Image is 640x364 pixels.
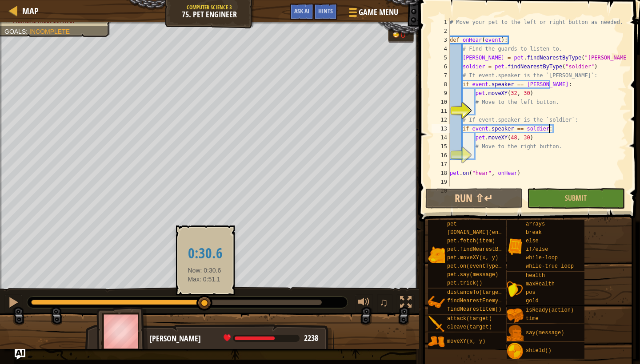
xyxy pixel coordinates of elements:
[447,229,511,236] span: [DOMAIN_NAME](enemy)
[432,169,450,178] div: 18
[526,255,558,261] span: while-loop
[432,62,450,71] div: 6
[527,188,624,209] button: Submit
[447,255,498,261] span: pet.moveXY(x, y)
[432,44,450,53] div: 4
[432,151,450,160] div: 16
[526,246,548,253] span: if/else
[4,294,22,313] button: ⌘ + P: Pause
[432,80,450,89] div: 8
[432,124,450,133] div: 13
[355,294,373,313] button: Adjust volume
[224,334,318,342] div: health: 2238 / 3558
[432,160,450,169] div: 17
[447,221,457,227] span: pet
[432,71,450,80] div: 7
[507,281,524,298] img: portrait.png
[432,107,450,115] div: 11
[432,27,450,36] div: 2
[432,186,450,195] div: 20
[432,98,450,107] div: 10
[447,238,495,244] span: pet.fetch(item)
[397,294,415,313] button: Toggle fullscreen
[428,316,445,332] img: portrait.png
[432,36,450,44] div: 3
[565,193,587,203] span: Submit
[149,333,325,344] div: [PERSON_NAME]
[290,4,314,20] button: Ask AI
[526,263,574,269] span: while-true loop
[342,4,404,24] button: Game Menu
[294,7,309,15] span: Ask AI
[188,246,223,261] h2: 0:30.6
[18,5,39,17] a: Map
[526,221,545,227] span: arrays
[26,28,29,35] span: :
[526,330,564,336] span: say(message)
[447,263,530,269] span: pet.on(eventType, handler)
[447,324,492,330] span: cleave(target)
[182,233,229,288] div: Now: 0:30.6 Max: 0:51.1
[447,338,485,344] span: moveXY(x, y)
[526,298,539,304] span: gold
[428,246,445,263] img: portrait.png
[388,28,414,43] div: Team 'humans' has 0 gold.
[400,30,409,39] div: 0
[15,349,25,360] button: Ask AI
[96,307,148,356] img: thang_avatar_frame.png
[526,238,539,244] span: else
[526,307,574,313] span: isReady(action)
[526,289,536,296] span: pos
[432,53,450,62] div: 5
[526,348,552,354] span: shield()
[22,5,39,17] span: Map
[526,229,542,236] span: break
[304,332,318,344] span: 2238
[359,7,398,18] span: Game Menu
[507,343,524,360] img: portrait.png
[318,7,333,15] span: Hints
[447,280,482,286] span: pet.trick()
[507,307,524,324] img: portrait.png
[432,89,450,98] div: 9
[447,306,501,313] span: findNearestItem()
[4,28,26,35] span: Goals
[526,281,555,287] span: maxHealth
[447,246,533,253] span: pet.findNearestByType(type)
[507,238,524,255] img: portrait.png
[379,296,388,309] span: ♫
[526,316,539,322] span: time
[432,178,450,186] div: 19
[428,333,445,350] img: portrait.png
[432,18,450,27] div: 1
[29,28,70,35] span: Incomplete
[507,325,524,342] img: portrait.png
[432,115,450,124] div: 12
[447,272,498,278] span: pet.say(message)
[447,316,492,322] span: attack(target)
[526,273,545,279] span: health
[447,289,505,296] span: distanceTo(target)
[425,188,523,209] button: Run ⇧↵
[428,294,445,311] img: portrait.png
[432,133,450,142] div: 14
[377,294,392,313] button: ♫
[447,298,505,304] span: findNearestEnemy()
[432,142,450,151] div: 15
